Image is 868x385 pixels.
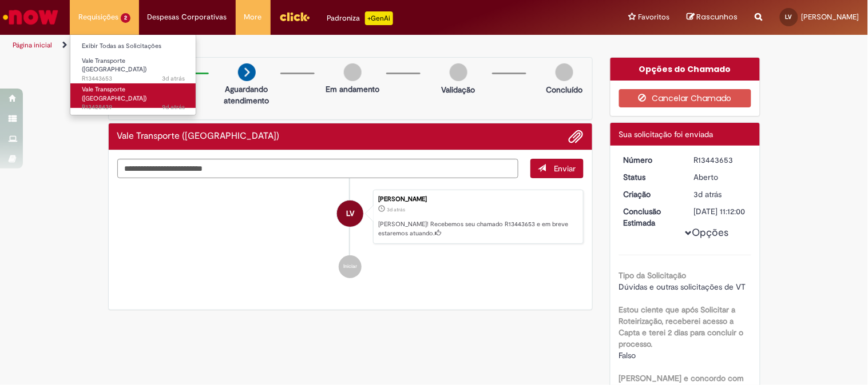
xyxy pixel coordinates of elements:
[615,171,685,183] dt: Status
[546,84,582,95] p: Concluído
[619,304,744,349] b: Estou ciente que após Solicitar a Roteirização, receberei acesso a Capta e terei 2 dias para conc...
[387,206,405,213] time: 25/08/2025 11:11:55
[244,11,262,23] span: More
[694,189,722,199] time: 25/08/2025 11:11:55
[378,196,577,203] div: [PERSON_NAME]
[13,41,52,50] a: Página inicial
[121,13,130,23] span: 2
[694,206,747,217] div: [DATE] 11:12:00
[615,154,685,166] dt: Número
[365,11,393,25] p: +GenAi
[378,220,577,238] p: [PERSON_NAME]! Recebemos seu chamado R13443653 e em breve estaremos atuando.
[117,178,584,290] ul: Histórico de tíquete
[387,206,405,213] span: 3d atrás
[82,74,185,83] span: R13443653
[802,12,859,22] span: [PERSON_NAME]
[78,11,118,23] span: Requisições
[556,63,573,81] img: img-circle-grey.png
[70,55,196,79] a: Aberto R13443653 : Vale Transporte (VT)
[326,83,379,95] p: Em andamento
[615,189,685,200] dt: Criação
[687,12,738,23] a: Rascunhos
[694,154,747,166] div: R13443653
[70,83,196,108] a: Aberto R13428439 : Vale Transporte (VT)
[619,89,751,107] button: Cancelar Chamado
[554,163,576,174] span: Enviar
[442,84,475,95] p: Validação
[697,11,738,22] span: Rascunhos
[82,85,146,103] span: Vale Transporte ([GEOGRAPHIC_DATA])
[1,6,60,29] img: ServiceNow
[117,190,584,244] li: Lucas De Freitas Viana
[569,129,584,144] button: Adicionar anexos
[639,11,670,23] span: Favoritos
[9,35,570,56] ul: Trilhas de página
[450,63,467,81] img: img-circle-grey.png
[337,200,363,227] div: Lucas De Freitas Viana
[619,270,687,280] b: Tipo da Solicitação
[219,83,275,106] p: Aguardando atendimento
[619,129,714,139] span: Sua solicitação foi enviada
[279,8,310,25] img: click_logo_yellow_360x200.png
[162,74,185,83] time: 25/08/2025 11:11:57
[346,200,354,227] span: LV
[327,11,393,25] div: Padroniza
[615,206,685,228] dt: Conclusão Estimada
[619,282,746,292] span: Dúvidas e outras solicitações de VT
[117,131,280,142] h2: Vale Transporte (VT) Histórico de tíquete
[70,40,196,53] a: Exibir Todas as Solicitações
[70,34,196,115] ul: Requisições
[694,171,747,183] div: Aberto
[148,11,227,23] span: Despesas Corporativas
[611,58,760,81] div: Opções do Chamado
[117,159,519,178] textarea: Digite sua mensagem aqui...
[530,159,584,178] button: Enviar
[162,103,185,111] span: 9d atrás
[786,13,792,21] span: LV
[82,57,146,74] span: Vale Transporte ([GEOGRAPHIC_DATA])
[238,63,256,81] img: arrow-next.png
[619,350,636,360] span: Falso
[82,103,185,112] span: R13428439
[162,103,185,111] time: 19/08/2025 12:49:35
[694,189,747,200] div: 25/08/2025 11:11:55
[694,189,722,199] span: 3d atrás
[162,74,185,83] span: 3d atrás
[344,63,362,81] img: img-circle-grey.png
